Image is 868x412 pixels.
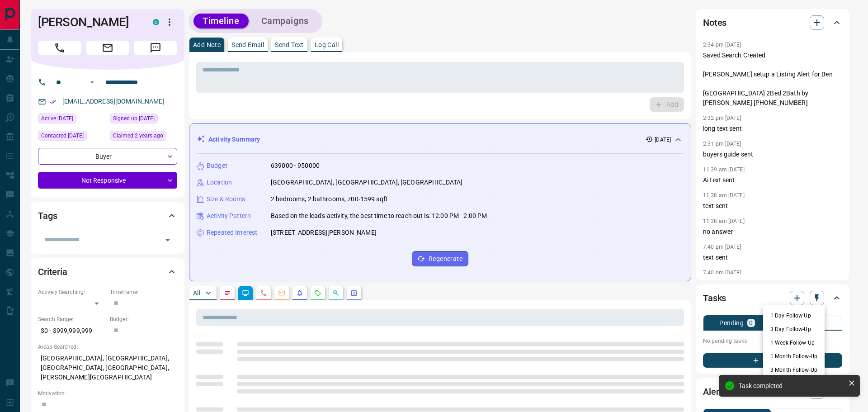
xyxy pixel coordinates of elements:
[739,382,844,389] div: Task completed
[763,309,825,322] li: 1 Day Follow-Up
[763,336,825,350] li: 1 Week Follow-Up
[763,322,825,336] li: 3 Day Follow-Up
[763,363,825,377] li: 3 Month Follow-Up
[763,350,825,363] li: 1 Month Follow-Up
